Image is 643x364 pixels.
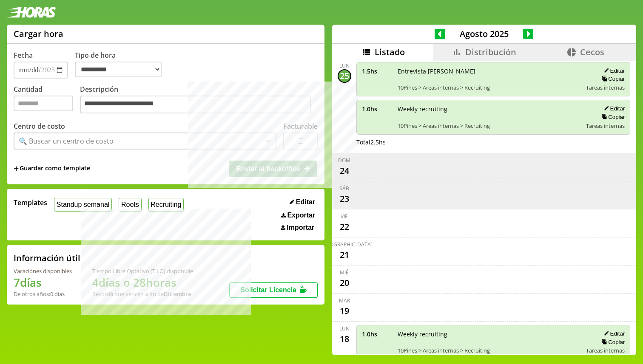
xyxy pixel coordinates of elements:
[296,198,315,206] span: Editar
[287,212,315,219] span: Exportar
[362,105,392,113] span: 1.0 hs
[586,122,625,130] span: Tareas internas
[601,330,625,337] button: Editar
[339,297,350,304] div: mar
[14,275,72,290] h1: 7 días
[75,51,168,79] label: Tipo de hora
[92,290,193,298] div: Recordá que vencen a fin de
[14,198,47,207] span: Templates
[586,84,625,91] span: Tareas internas
[445,28,523,40] span: Agosto 2025
[332,61,636,354] div: scrollable content
[338,157,350,164] div: dom
[240,286,296,293] span: Solicitar Licencia
[339,185,349,192] div: sáb
[92,275,193,290] h1: 4 días o 28 horas
[164,290,191,298] b: Diciembre
[398,122,580,130] span: 10Pines > Areas internas > Recruiting
[14,164,90,173] span: +Guardar como template
[398,105,580,113] span: Weekly recruiting
[19,136,114,146] div: 🔍 Buscar un centro de costo
[14,267,72,275] div: Vacaciones disponibles
[338,164,351,178] div: 24
[80,96,311,113] textarea: Descripción
[119,198,141,211] button: Roots
[398,347,580,354] span: 10Pines > Areas internas > Recruiting
[7,7,56,18] img: logotipo
[362,330,392,338] span: 1.0 hs
[338,332,351,346] div: 18
[80,85,318,116] label: Descripción
[338,192,351,206] div: 23
[14,121,65,131] label: Centro de costo
[279,211,318,220] button: Exportar
[54,198,112,211] button: Standup semanal
[599,339,625,346] button: Copiar
[356,138,631,146] div: Total 2.5 hs
[287,224,314,231] span: Importar
[398,330,580,338] span: Weekly recruiting
[338,304,351,318] div: 19
[362,67,392,75] span: 1.5 hs
[316,241,373,248] div: [DEMOGRAPHIC_DATA]
[398,67,580,75] span: Entrevista [PERSON_NAME]
[14,252,80,264] h2: Información útil
[340,269,349,276] div: mié
[14,290,72,298] div: De otros años: 0 días
[338,69,351,83] div: 25
[14,85,80,116] label: Cantidad
[283,121,318,131] label: Facturable
[580,46,604,58] span: Cecos
[339,325,350,332] div: lun
[14,164,19,173] span: +
[14,96,73,111] input: Cantidad
[339,62,350,69] div: lun
[586,347,625,354] span: Tareas internas
[341,213,348,220] div: vie
[92,267,193,275] div: Tiempo Libre Optativo (TiLO) disponible
[287,198,318,206] button: Editar
[465,46,516,58] span: Distribución
[75,62,162,77] select: Tipo de hora
[599,113,625,121] button: Copiar
[14,28,63,40] h1: Cargar hora
[338,276,351,290] div: 20
[148,198,184,211] button: Recruiting
[398,84,580,91] span: 10Pines > Areas internas > Recruiting
[601,105,625,112] button: Editar
[338,248,351,262] div: 21
[375,46,405,58] span: Listado
[601,67,625,74] button: Editar
[229,282,318,298] button: Solicitar Licencia
[338,220,351,234] div: 22
[14,51,33,60] label: Fecha
[599,75,625,82] button: Copiar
